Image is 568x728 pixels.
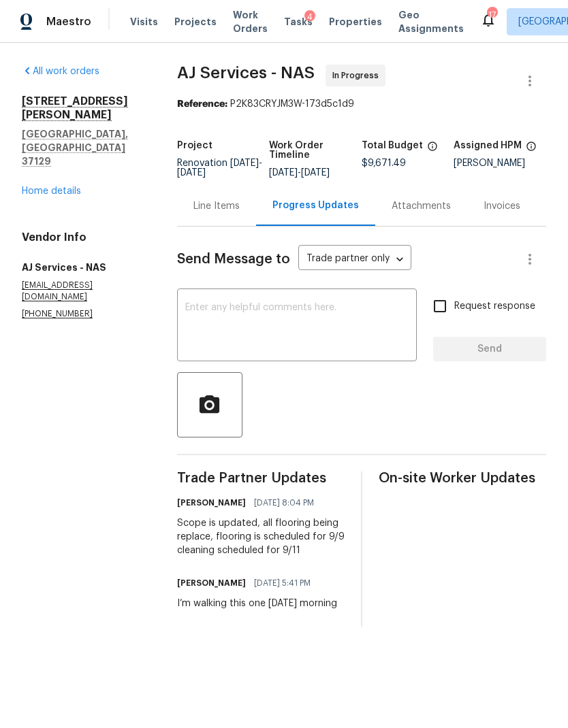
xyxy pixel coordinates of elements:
[362,159,406,168] span: $9,671.49
[362,141,423,150] h5: Total Budget
[177,168,206,178] span: [DATE]
[254,576,311,590] span: [DATE] 5:41 PM
[177,252,290,266] span: Send Message to
[526,141,537,159] span: The hpm assigned to this work order.
[193,199,240,213] div: Line Items
[487,8,496,22] div: 17
[392,199,451,213] div: Attachments
[454,141,522,150] h5: Assigned HPM
[177,496,246,510] h6: [PERSON_NAME]
[484,199,520,213] div: Invoices
[304,10,315,24] div: 4
[454,159,546,168] div: [PERSON_NAME]
[46,15,91,29] span: Maestro
[177,471,345,485] span: Trade Partner Updates
[177,141,212,150] h5: Project
[177,516,345,557] div: Scope is updated, all flooring being replace, flooring is scheduled for 9/9 cleaning scheduled fo...
[177,597,337,610] div: I’m walking this one [DATE] morning
[177,65,315,81] span: AJ Services - NAS
[177,576,246,590] h6: [PERSON_NAME]
[177,159,262,178] span: Renovation
[254,496,314,510] span: [DATE] 8:04 PM
[177,99,227,109] b: Reference:
[332,69,384,82] span: In Progress
[22,67,99,76] a: All work orders
[427,141,438,159] span: The total cost of line items that have been proposed by Opendoor. This sum includes line items th...
[22,231,144,244] h4: Vendor Info
[298,248,411,271] div: Trade partner only
[177,97,546,111] div: P2K83CRYJM3W-173d5c1d9
[284,17,313,27] span: Tasks
[329,15,382,29] span: Properties
[269,168,298,178] span: [DATE]
[272,199,359,212] div: Progress Updates
[177,159,262,178] span: -
[230,159,259,168] span: [DATE]
[22,186,81,196] a: Home details
[233,8,268,35] span: Work Orders
[301,168,330,178] span: [DATE]
[269,168,330,178] span: -
[398,8,464,35] span: Geo Assignments
[379,471,546,485] span: On-site Worker Updates
[454,299,535,314] span: Request response
[174,15,217,29] span: Projects
[130,15,158,29] span: Visits
[22,261,144,274] h5: AJ Services - NAS
[269,141,362,160] h5: Work Order Timeline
